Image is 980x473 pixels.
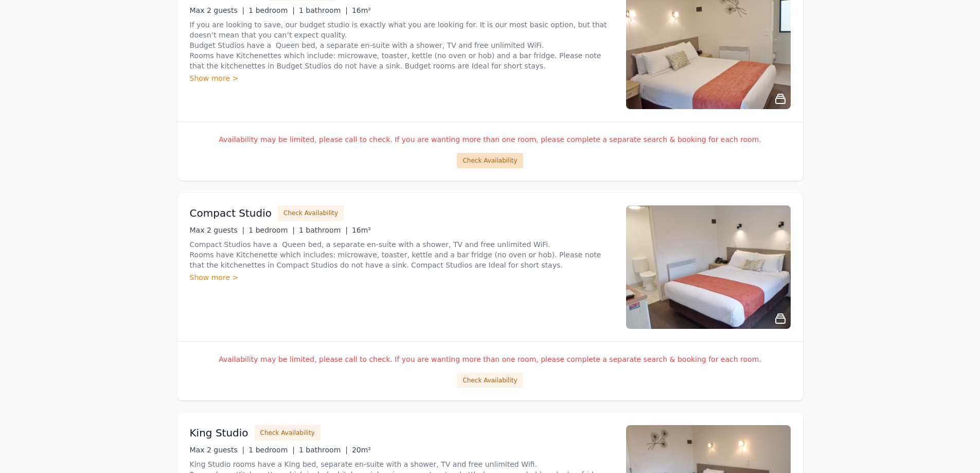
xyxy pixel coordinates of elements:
[190,226,245,234] span: Max 2 guests |
[248,446,295,454] span: 1 bedroom |
[299,6,348,14] span: 1 bathroom |
[248,226,295,234] span: 1 bedroom |
[352,226,371,234] span: 16m²
[190,354,791,364] p: Availability may be limited, please call to check. If you are wanting more than one room, please ...
[190,73,614,83] div: Show more >
[352,6,371,14] span: 16m²
[190,134,791,145] p: Availability may be limited, please call to check. If you are wanting more than one room, please ...
[190,272,614,283] div: Show more >
[457,373,523,388] button: Check Availability
[255,425,320,441] button: Check Availability
[299,446,348,454] span: 1 bathroom |
[190,446,245,454] span: Max 2 guests |
[352,446,371,454] span: 20m²
[278,205,344,221] button: Check Availability
[248,6,295,14] span: 1 bedroom |
[190,206,272,220] h3: Compact Studio
[190,20,614,71] p: If you are looking to save, our budget studio is exactly what you are looking for. It is our most...
[190,239,614,270] p: Compact Studios have a Queen bed, a separate en-suite with a shower, TV and free unlimited WiFi. ...
[299,226,348,234] span: 1 bathroom |
[190,426,248,440] h3: King Studio
[457,153,523,168] button: Check Availability
[190,6,245,14] span: Max 2 guests |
